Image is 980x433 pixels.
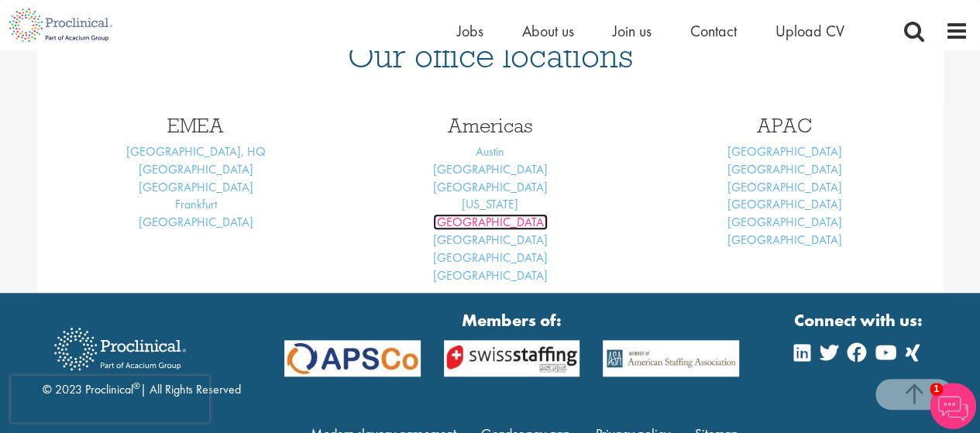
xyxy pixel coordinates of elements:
a: [GEOGRAPHIC_DATA] [139,179,253,195]
a: [GEOGRAPHIC_DATA] [727,214,842,230]
a: Austin [476,143,504,160]
img: APSCo [273,340,432,376]
img: APSCo [432,340,592,376]
a: [GEOGRAPHIC_DATA] [139,214,253,230]
img: APSCo [591,340,751,376]
a: [GEOGRAPHIC_DATA] [727,143,842,160]
a: [GEOGRAPHIC_DATA] [433,179,548,195]
a: [GEOGRAPHIC_DATA] [433,161,548,177]
a: [GEOGRAPHIC_DATA] [727,196,842,212]
img: Chatbot [930,383,976,429]
a: Join us [613,21,652,41]
a: Jobs [457,21,483,41]
h1: Our office locations [60,39,920,73]
div: © 2023 Proclinical | All Rights Reserved [43,316,241,399]
a: [GEOGRAPHIC_DATA] [433,214,548,230]
a: [GEOGRAPHIC_DATA] [727,161,842,177]
a: [GEOGRAPHIC_DATA], HQ [126,143,266,160]
a: [GEOGRAPHIC_DATA] [433,249,548,266]
a: [US_STATE] [462,196,518,212]
a: [GEOGRAPHIC_DATA] [433,267,548,284]
a: [GEOGRAPHIC_DATA] [139,161,253,177]
a: [GEOGRAPHIC_DATA] [727,232,842,248]
iframe: reCAPTCHA [11,376,209,422]
a: About us [522,21,574,41]
a: Contact [690,21,737,41]
span: 1 [930,383,943,396]
a: [GEOGRAPHIC_DATA] [727,179,842,195]
a: Frankfurt [175,196,217,212]
a: Upload CV [775,21,844,41]
strong: Members of: [284,308,740,332]
h3: EMEA [60,115,332,136]
img: Proclinical Recruitment [43,317,198,381]
a: [GEOGRAPHIC_DATA] [433,232,548,248]
strong: Connect with us: [794,308,926,332]
h3: Americas [355,115,626,136]
h3: APAC [649,115,920,136]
